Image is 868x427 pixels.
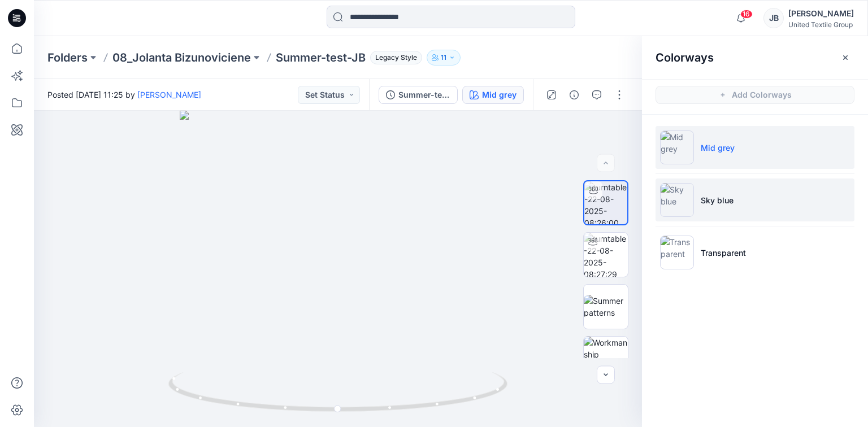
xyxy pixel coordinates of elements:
a: [PERSON_NAME] [137,90,201,99]
img: turntable-22-08-2025-08:27:29 [584,233,628,277]
p: Transparent [701,247,746,259]
div: Mid grey [482,89,517,101]
img: turntable-22-08-2025-08:26:00 [584,181,627,224]
span: Legacy Style [370,51,422,64]
p: Summer-test-JB [276,50,366,66]
h2: Colorways [656,51,714,64]
div: United Textile Group [788,20,854,29]
div: JB [763,8,784,28]
img: Mid grey [660,130,694,164]
button: Summer-test-JB [379,86,458,104]
img: Workmanship illustrations (48) [584,337,628,381]
p: Mid grey [701,142,735,154]
p: Sky blue [701,194,734,206]
button: 11 [427,50,461,66]
button: Legacy Style [366,50,422,66]
span: Posted [DATE] 11:25 by [47,89,201,101]
img: Sky blue [660,183,694,217]
div: [PERSON_NAME] [788,7,854,20]
button: Mid grey [462,86,524,104]
div: Summer-test-JB [398,89,450,101]
a: Folders [47,50,88,66]
a: 08_Jolanta Bizunoviciene [112,50,251,66]
button: Details [565,86,583,104]
span: 16 [740,10,753,19]
p: 11 [441,51,446,64]
img: Summer patterns [584,295,628,319]
img: Transparent [660,236,694,269]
